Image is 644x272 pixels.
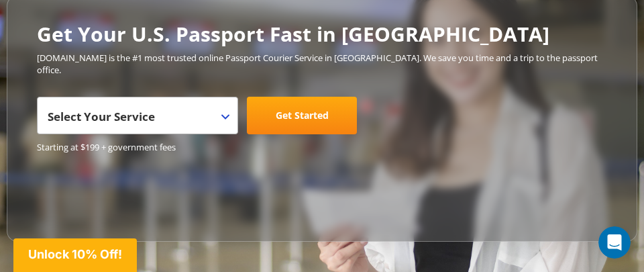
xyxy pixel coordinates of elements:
a: Get Started [247,97,357,134]
h2: Get Your U.S. Passport Fast in [GEOGRAPHIC_DATA] [37,23,607,45]
iframe: Customer reviews powered by Trustpilot [37,161,138,228]
span: Select Your Service [37,97,238,134]
span: Starting at $199 + government fees [37,141,607,154]
span: Select Your Service [48,102,224,140]
div: Unlock 10% Off! [13,238,137,272]
span: Select Your Service [48,109,155,124]
span: Unlock 10% Off! [28,247,122,261]
iframe: Intercom live chat [598,226,631,259]
p: [DOMAIN_NAME] is the #1 most trusted online Passport Courier Service in [GEOGRAPHIC_DATA]. We sav... [37,52,607,77]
